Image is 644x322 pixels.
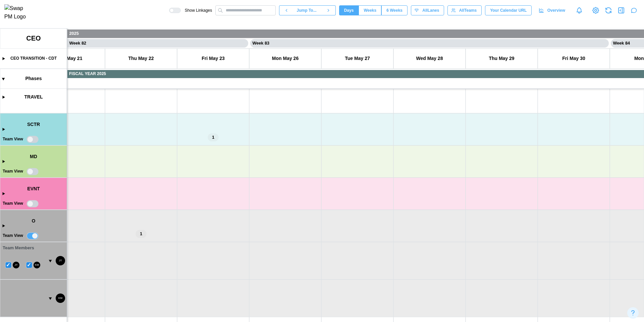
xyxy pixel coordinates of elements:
span: All Lanes [422,6,439,15]
button: 6 Weeks [381,5,408,15]
button: Open project assistant [629,6,639,15]
span: Show Linkages [181,8,212,13]
button: AllTeams [447,5,482,15]
span: Your Calendar URL [490,6,527,15]
span: 6 Weeks [386,6,402,15]
button: Your Calendar URL [485,5,532,15]
a: View Project [591,6,600,15]
span: Weeks [364,6,376,15]
button: Weeks [359,5,381,15]
span: Jump To... [297,6,317,15]
button: Open Drawer [616,6,626,15]
button: Jump To... [293,5,321,15]
button: AllLanes [411,5,444,15]
a: Overview [535,5,570,15]
span: Overview [547,6,565,15]
span: All Teams [459,6,477,15]
a: Notifications [574,5,585,16]
button: Refresh Grid [604,6,613,15]
img: Swap PM Logo [4,4,32,21]
span: Days [344,6,354,15]
button: Days [339,5,359,15]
